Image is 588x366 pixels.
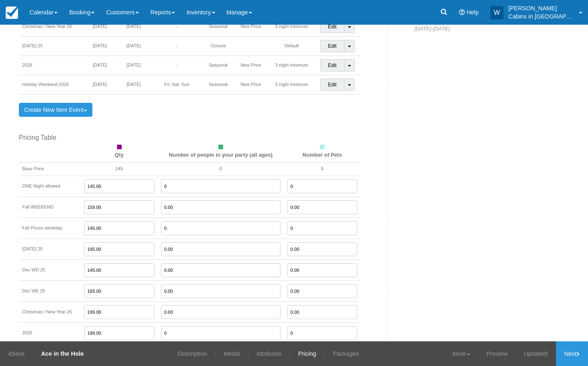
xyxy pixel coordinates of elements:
[269,17,314,37] td: 3 night minimum
[478,341,516,366] a: Preview
[444,341,478,366] a: More
[466,9,479,16] span: Help
[19,133,361,143] label: Pricing Table
[19,197,81,218] td: Fall WEEKEND
[204,56,232,75] td: Seasonal
[81,162,158,176] td: 145
[287,144,357,158] strong: Number of Pets
[83,37,117,56] td: [DATE]
[19,218,81,239] td: Fall Prices weekday
[158,162,284,176] td: 0
[117,75,150,95] td: [DATE]
[6,7,18,19] img: checkfront-main-nav-mini-logo.png
[83,75,117,95] td: [DATE]
[19,322,81,343] td: 2026
[171,341,213,366] a: Description
[320,79,345,91] a: Edit
[161,144,281,158] strong: Number of people in your party (all ages)
[150,37,204,56] td: -
[19,280,81,301] td: Dec WE 25
[490,6,503,19] div: W
[250,341,288,366] a: Attributes
[204,75,232,95] td: Seasonal
[320,21,345,33] a: Edit
[508,12,574,21] p: Cabins in [GEOGRAPHIC_DATA]
[150,75,204,95] td: Fri, Sat, Sun
[204,17,232,37] td: Seasonal
[150,56,204,75] td: -
[19,301,81,322] td: Christmas / New Year 26
[320,59,345,72] a: Edit
[459,9,465,15] i: Help
[117,17,150,37] td: [DATE]
[19,37,83,56] td: [DATE] 25
[320,40,345,52] a: Edit
[41,350,84,357] strong: Ace in the Hole
[19,103,92,117] a: Create New Item Event
[83,17,117,37] td: [DATE]
[117,37,150,56] td: [DATE]
[204,37,232,56] td: Closure
[327,341,365,366] a: Packages
[508,4,574,12] p: [PERSON_NAME]
[19,162,81,176] td: Base Price
[232,75,269,95] td: New Price
[269,37,314,56] td: Default
[218,341,246,366] a: Media
[232,17,269,37] td: New Price
[414,17,569,32] p: Examples:
[269,75,314,95] td: 3 night minimum
[150,17,204,37] td: -
[19,17,83,37] td: Christmas / New Year 26
[556,341,588,366] a: Next
[232,56,269,75] td: New Price
[516,341,556,366] a: Updated!
[83,56,117,75] td: [DATE]
[292,341,322,366] a: Pricing
[117,56,150,75] td: [DATE]
[19,75,83,95] td: Holiday Weekend 2026
[284,162,361,176] td: 0
[19,259,81,280] td: Dec WD 25
[84,144,154,158] strong: Qty
[19,56,83,75] td: 2026
[19,239,81,259] td: [DATE] 25
[269,56,314,75] td: 3 night minimum
[19,176,81,197] td: ONE Night allowed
